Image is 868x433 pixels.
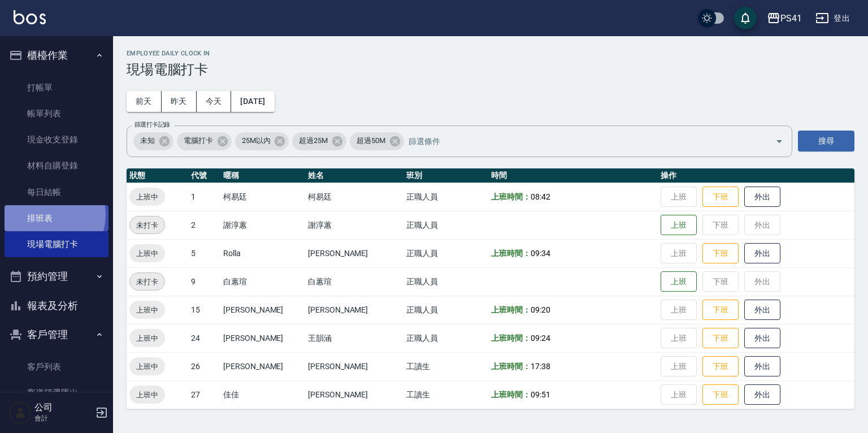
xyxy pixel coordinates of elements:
[5,205,108,231] a: 排班表
[702,328,739,349] button: 下班
[734,7,757,29] button: save
[403,296,488,324] td: 正職人員
[403,324,488,352] td: 正職人員
[127,62,854,77] h3: 現場電腦打卡
[127,91,162,112] button: 前天
[406,131,756,151] input: 篩選條件
[129,248,165,259] span: 上班中
[531,362,550,371] span: 17:38
[403,211,488,239] td: 正職人員
[780,11,802,25] div: PS41
[188,168,220,183] th: 代號
[162,91,197,112] button: 昨天
[661,215,697,236] button: 上班
[34,402,92,413] h5: 公司
[188,324,220,352] td: 24
[702,300,739,321] button: 下班
[188,239,220,267] td: 5
[220,324,305,352] td: [PERSON_NAME]
[188,267,220,296] td: 9
[762,7,806,30] button: PS41
[305,168,403,183] th: 姓名
[491,362,531,371] b: 上班時間：
[134,120,170,129] label: 篩選打卡記錄
[5,75,108,101] a: 打帳單
[744,328,780,349] button: 外出
[5,153,108,179] a: 材料自購登錄
[235,132,289,150] div: 25M以內
[188,211,220,239] td: 2
[305,352,403,380] td: [PERSON_NAME]
[197,91,232,112] button: 今天
[744,384,780,405] button: 外出
[305,183,403,211] td: 柯易廷
[292,132,346,150] div: 超過25M
[702,243,739,264] button: 下班
[305,211,403,239] td: 謝淳蕙
[188,296,220,324] td: 15
[5,291,108,321] button: 報表及分析
[350,135,392,146] span: 超過50M
[661,271,697,292] button: 上班
[220,380,305,409] td: 佳佳
[9,401,32,424] img: Person
[5,354,108,380] a: 客戶列表
[5,231,108,257] a: 現場電腦打卡
[34,413,92,423] p: 會計
[133,132,173,150] div: 未知
[531,334,550,343] span: 09:24
[491,390,531,399] b: 上班時間：
[403,380,488,409] td: 工讀生
[403,183,488,211] td: 正職人員
[127,168,188,183] th: 狀態
[129,191,165,203] span: 上班中
[129,361,165,373] span: 上班中
[129,389,165,401] span: 上班中
[811,8,854,29] button: 登出
[220,239,305,267] td: Rolla
[798,131,854,151] button: 搜尋
[744,300,780,321] button: 外出
[188,380,220,409] td: 27
[658,168,854,183] th: 操作
[220,296,305,324] td: [PERSON_NAME]
[531,249,550,258] span: 09:34
[305,380,403,409] td: [PERSON_NAME]
[188,183,220,211] td: 1
[5,127,108,153] a: 現金收支登錄
[220,267,305,296] td: 白蕙瑄
[491,192,531,201] b: 上班時間：
[5,380,108,406] a: 客資篩選匯出
[129,332,165,344] span: 上班中
[770,132,788,150] button: Open
[531,305,550,314] span: 09:20
[14,10,46,24] img: Logo
[403,267,488,296] td: 正職人員
[403,352,488,380] td: 工讀生
[305,324,403,352] td: 王韻涵
[5,101,108,127] a: 帳單列表
[744,187,780,207] button: 外出
[188,352,220,380] td: 26
[531,390,550,399] span: 09:51
[127,50,854,57] h2: Employee Daily Clock In
[292,135,335,146] span: 超過25M
[403,168,488,183] th: 班別
[5,320,108,349] button: 客戶管理
[5,262,108,291] button: 預約管理
[231,91,274,112] button: [DATE]
[305,267,403,296] td: 白蕙瑄
[133,135,162,146] span: 未知
[744,243,780,264] button: 外出
[491,334,531,343] b: 上班時間：
[220,183,305,211] td: 柯易廷
[403,239,488,267] td: 正職人員
[702,187,739,207] button: 下班
[5,41,108,70] button: 櫃檯作業
[220,352,305,380] td: [PERSON_NAME]
[305,239,403,267] td: [PERSON_NAME]
[305,296,403,324] td: [PERSON_NAME]
[702,356,739,377] button: 下班
[130,219,164,231] span: 未打卡
[5,179,108,205] a: 每日結帳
